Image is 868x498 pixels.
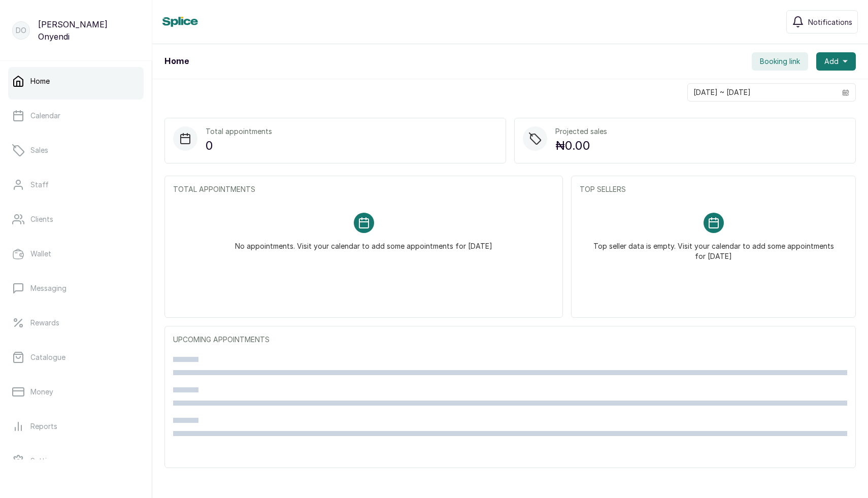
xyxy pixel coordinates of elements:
[786,10,858,34] button: Notifications
[8,171,144,199] a: Staff
[8,378,144,406] a: Money
[8,343,144,372] a: Catalogue
[30,352,65,362] p: Catalogue
[824,56,839,67] span: Add
[173,335,847,345] p: UPCOMING APPOINTMENTS
[8,136,144,164] a: Sales
[555,137,607,155] p: ₦0.00
[580,184,847,194] p: TOP SELLERS
[30,318,59,328] p: Rewards
[30,421,57,431] p: Reports
[206,126,272,137] p: Total appointments
[173,184,554,194] p: TOTAL APPOINTMENTS
[16,25,26,36] p: DO
[30,145,48,155] p: Sales
[8,67,144,95] a: Home
[30,111,60,121] p: Calendar
[555,126,607,137] p: Projected sales
[760,56,800,67] span: Booking link
[688,84,836,101] input: Select date
[206,137,272,155] p: 0
[592,233,835,261] p: Top seller data is empty. Visit your calendar to add some appointments for [DATE]
[235,233,492,251] p: No appointments. Visit your calendar to add some appointments for [DATE]
[8,205,144,234] a: Clients
[38,18,140,43] p: [PERSON_NAME] Onyendi
[8,102,144,130] a: Calendar
[30,387,53,397] p: Money
[808,17,852,27] span: Notifications
[8,412,144,441] a: Reports
[30,249,51,259] p: Wallet
[8,309,144,337] a: Rewards
[816,52,856,71] button: Add
[8,274,144,303] a: Messaging
[8,447,144,475] a: Settings
[30,456,59,466] p: Settings
[752,52,808,71] button: Booking link
[30,76,50,86] p: Home
[164,55,189,68] h1: Home
[30,180,49,190] p: Staff
[30,283,66,293] p: Messaging
[8,240,144,268] a: Wallet
[842,89,849,96] svg: calendar
[30,214,53,224] p: Clients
